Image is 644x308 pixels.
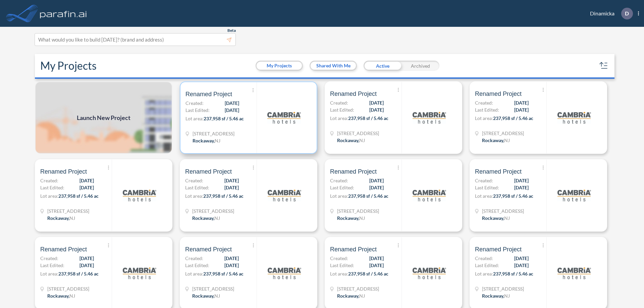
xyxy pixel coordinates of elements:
[215,138,220,143] span: NJ
[482,292,510,299] div: Rockaway, NJ
[369,255,384,262] span: [DATE]
[123,179,156,212] img: logo
[475,245,522,253] span: Renamed Project
[330,115,348,121] span: Lot area:
[35,81,172,154] a: Launch New Project
[475,262,499,269] span: Last Edited:
[475,255,493,262] span: Created:
[185,255,203,262] span: Created:
[401,61,439,71] div: Archived
[598,60,609,71] button: sort
[504,215,510,221] span: NJ
[79,262,94,269] span: [DATE]
[267,101,301,134] img: logo
[39,7,88,20] img: logo
[413,101,446,134] img: logo
[359,215,365,221] span: NJ
[203,271,244,276] span: 237,958 sf / 5.46 ac
[337,214,365,222] div: Rockaway, NJ
[268,179,301,212] img: logo
[475,193,493,199] span: Lot area:
[193,130,234,137] span: 321 Mt Hope Ave
[40,245,87,253] span: Renamed Project
[557,179,591,212] img: logo
[330,255,348,262] span: Created:
[369,177,384,184] span: [DATE]
[192,285,234,292] span: 321 Mt Hope Ave
[493,193,533,199] span: 237,958 sf / 5.46 ac
[79,255,94,262] span: [DATE]
[359,137,365,143] span: NJ
[47,285,89,292] span: 321 Mt Hope Ave
[47,215,69,221] span: Rockaway ,
[123,256,156,290] img: logo
[330,262,354,269] span: Last Edited:
[192,214,220,222] div: Rockaway, NJ
[330,90,377,98] span: Renamed Project
[47,293,69,299] span: Rockaway ,
[514,177,529,184] span: [DATE]
[475,90,522,98] span: Renamed Project
[413,256,446,290] img: logo
[185,100,204,107] span: Created:
[185,107,210,114] span: Last Edited:
[482,215,504,221] span: Rockaway ,
[227,28,236,33] span: Beta
[369,99,384,106] span: [DATE]
[40,262,64,269] span: Last Edited:
[475,184,499,191] span: Last Edited:
[185,262,209,269] span: Last Edited:
[348,115,388,121] span: 237,958 sf / 5.46 ac
[475,271,493,276] span: Lot area:
[203,193,244,199] span: 237,958 sf / 5.46 ac
[225,100,239,107] span: [DATE]
[330,245,377,253] span: Renamed Project
[185,168,232,176] span: Renamed Project
[625,10,629,16] p: D
[475,168,522,176] span: Renamed Project
[40,168,87,176] span: Renamed Project
[514,262,529,269] span: [DATE]
[330,106,354,113] span: Last Edited:
[337,207,379,214] span: 321 Mt Hope Ave
[214,293,220,299] span: NJ
[413,179,446,212] img: logo
[482,137,504,143] span: Rockaway ,
[192,207,234,214] span: 321 Mt Hope Ave
[185,116,204,121] span: Lot area:
[35,81,172,154] img: add
[224,255,239,262] span: [DATE]
[77,113,130,122] span: Launch New Project
[514,99,529,106] span: [DATE]
[193,138,215,143] span: Rockaway ,
[257,62,302,70] button: My Projects
[337,137,359,143] span: Rockaway ,
[79,177,94,184] span: [DATE]
[185,245,232,253] span: Renamed Project
[40,193,58,199] span: Lot area:
[224,184,239,191] span: [DATE]
[185,90,232,98] span: Renamed Project
[185,193,203,199] span: Lot area:
[47,207,89,214] span: 321 Mt Hope Ave
[330,184,354,191] span: Last Edited:
[475,115,493,121] span: Lot area:
[557,101,591,134] img: logo
[504,293,510,299] span: NJ
[337,292,365,299] div: Rockaway, NJ
[504,137,510,143] span: NJ
[47,214,75,222] div: Rockaway, NJ
[185,177,203,184] span: Created:
[185,271,203,276] span: Lot area:
[192,293,214,299] span: Rockaway ,
[40,177,58,184] span: Created:
[514,184,529,191] span: [DATE]
[204,116,244,121] span: 237,958 sf / 5.46 ac
[348,193,388,199] span: 237,958 sf / 5.46 ac
[40,255,58,262] span: Created:
[40,271,58,276] span: Lot area:
[482,130,524,137] span: 321 Mt Hope Ave
[482,137,510,144] div: Rockaway, NJ
[225,107,239,114] span: [DATE]
[337,215,359,221] span: Rockaway ,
